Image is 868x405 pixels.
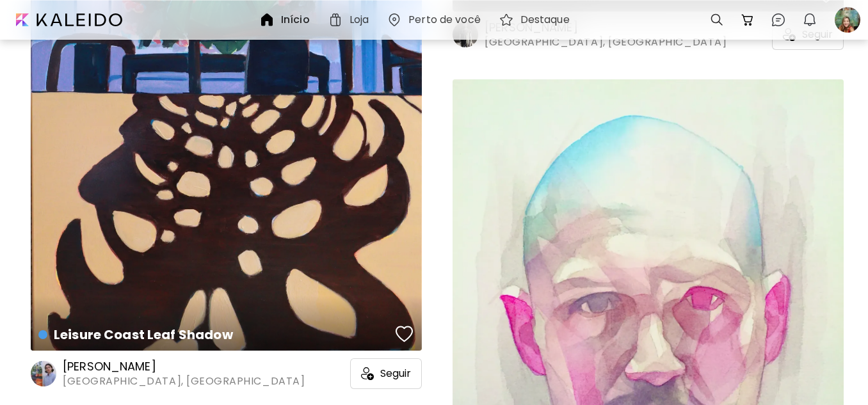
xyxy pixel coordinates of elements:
img: cart [740,12,755,28]
a: Destaque [499,12,575,28]
h6: Perto de você [408,15,481,25]
img: bellIcon [802,12,817,28]
a: Início [259,12,315,28]
a: Loja [328,12,374,28]
a: Perto de você [387,12,486,28]
img: chatIcon [771,12,786,28]
h6: Destaque [520,15,570,25]
button: bellIcon [799,9,821,31]
h6: Loja [350,15,369,25]
h6: Início [281,15,310,25]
